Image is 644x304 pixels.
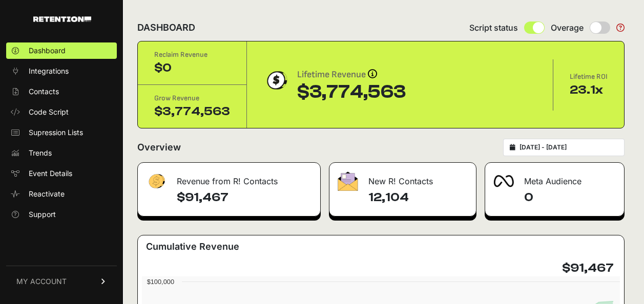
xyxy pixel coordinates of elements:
span: Dashboard [29,46,66,56]
a: Contacts [6,83,117,100]
span: Supression Lists [29,127,83,138]
img: fa-dollar-13500eef13a19c4ab2b9ed9ad552e47b0d9fc28b02b83b90ba0e00f96d6372e9.png [146,171,167,191]
div: $0 [154,60,230,76]
span: Script status [469,21,518,34]
h4: 12,104 [368,189,467,206]
div: Revenue from R! Contacts [138,163,320,193]
span: Integrations [29,66,69,76]
div: Reclaim Revenue [154,50,230,60]
img: Retention.com [33,16,91,22]
img: fa-envelope-19ae18322b30453b285274b1b8af3d052b27d846a4fbe8435d1a52b978f639a2.png [338,171,358,191]
span: Contacts [29,86,59,97]
h2: DASHBOARD [137,20,195,35]
div: Lifetime ROI [570,72,608,82]
div: $3,774,563 [154,103,230,120]
h4: $91,467 [562,260,614,276]
span: Trends [29,148,52,158]
h2: Overview [137,140,181,155]
img: fa-meta-2f981b61bb99beabf952f7030308934f19ce035c18b003e963880cc3fabeebb7.png [493,175,514,187]
div: $3,774,563 [297,82,406,102]
a: Integrations [6,63,117,79]
a: Reactivate [6,186,117,202]
span: Support [29,209,56,220]
a: MY ACCOUNT [6,266,117,297]
h3: Cumulative Revenue [146,240,239,254]
a: Supression Lists [6,124,117,141]
a: Event Details [6,165,117,182]
img: dollar-coin-05c43ed7efb7bc0c12610022525b4bbbb207c7efeef5aecc26f025e68dcafac9.png [263,68,289,93]
div: New R! Contacts [329,163,475,193]
div: Lifetime Revenue [297,68,406,82]
a: Trends [6,145,117,161]
a: Dashboard [6,42,117,59]
a: Code Script [6,104,117,120]
text: $100,000 [147,278,174,286]
div: Grow Revenue [154,93,230,103]
span: Overage [551,21,584,34]
a: Support [6,206,117,223]
h4: $91,467 [177,189,312,206]
h4: 0 [524,189,616,206]
div: Meta Audience [485,163,624,193]
span: Code Script [29,107,69,117]
span: MY ACCOUNT [16,276,67,287]
span: Reactivate [29,189,65,199]
div: 23.1x [570,82,608,98]
span: Event Details [29,168,72,179]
